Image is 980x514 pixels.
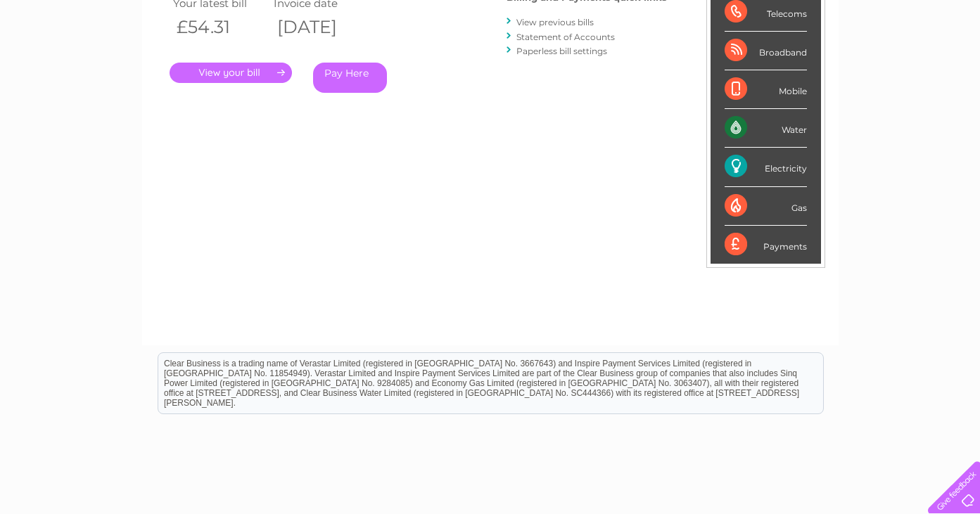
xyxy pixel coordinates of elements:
[170,13,271,41] th: £54.31
[732,60,759,70] a: Water
[934,60,967,70] a: Log out
[34,37,106,79] img: logo.png
[516,17,594,27] a: View previous bills
[807,60,849,70] a: Telecoms
[768,60,798,70] a: Energy
[516,32,615,42] a: Statement of Accounts
[313,63,387,93] a: Pay Here
[170,63,292,83] a: .
[516,46,607,56] a: Paperless bill settings
[725,109,807,148] div: Water
[725,226,807,264] div: Payments
[715,7,812,25] a: 0333 014 3131
[858,60,878,70] a: Blog
[725,70,807,109] div: Mobile
[725,187,807,226] div: Gas
[270,13,371,41] th: [DATE]
[886,60,921,70] a: Contact
[725,148,807,186] div: Electricity
[725,32,807,70] div: Broadband
[158,8,823,68] div: Clear Business is a trading name of Verastar Limited (registered in [GEOGRAPHIC_DATA] No. 3667643...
